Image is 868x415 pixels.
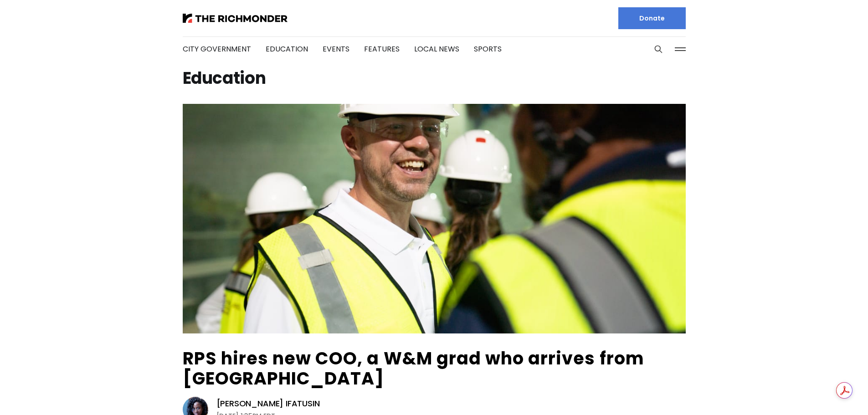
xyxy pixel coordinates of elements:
[791,370,868,415] iframe: portal-trigger
[183,44,251,54] a: City Government
[183,346,644,390] a: RPS hires new COO, a W&M grad who arrives from [GEOGRAPHIC_DATA]
[652,42,665,56] button: Search this site
[474,44,502,54] a: Sports
[266,44,308,54] a: Education
[414,44,459,54] a: Local News
[216,398,320,409] a: [PERSON_NAME] Ifatusin
[183,104,686,333] img: RPS hires new COO, a W&M grad who arrives from Indianapolis
[183,71,686,86] h1: Education
[323,44,349,54] a: Events
[618,7,686,29] a: Donate
[183,14,288,23] img: The Richmonder
[364,44,400,54] a: Features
